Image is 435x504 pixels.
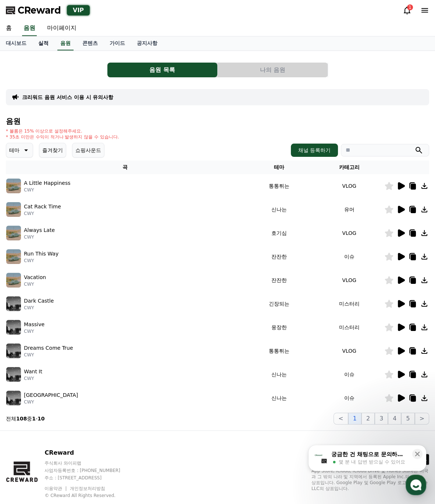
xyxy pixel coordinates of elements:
button: > [415,413,429,424]
p: 주식회사 와이피랩 [44,460,134,466]
th: 테마 [244,161,314,174]
th: 카테고리 [314,161,384,174]
a: 크리워드 음원 서비스 이용 시 유의사항 [22,94,113,101]
strong: 108 [16,416,27,422]
img: music [6,367,21,382]
p: CWY [24,328,44,334]
a: 공지사항 [131,36,163,50]
p: CWY [24,281,46,287]
img: music [6,249,21,264]
p: © CReward All Rights Reserved. [44,493,134,498]
p: A Little Happiness [24,179,71,187]
p: CWY [24,305,54,311]
img: music [6,179,21,193]
p: CWY [24,399,78,405]
a: 콘텐츠 [76,36,104,50]
button: 쇼핑사운드 [72,143,104,158]
p: Cat Rack Time [24,203,61,211]
td: VLOG [314,268,384,292]
p: Run This Way [24,250,58,258]
strong: 1 [32,416,36,422]
a: CReward [6,4,61,16]
td: VLOG [314,221,384,245]
div: VIP [67,5,90,15]
a: 설정 [95,233,141,252]
span: CReward [18,4,61,16]
button: 즐겨찾기 [39,143,66,158]
p: Want It [24,368,42,376]
button: 테마 [6,143,33,158]
td: 유머 [314,198,384,221]
td: 잔잔한 [244,268,314,292]
p: CWY [24,234,55,240]
p: 테마 [9,145,19,155]
td: 미스터리 [314,316,384,339]
button: 채널 등록하기 [291,144,338,157]
td: VLOG [314,174,384,198]
button: 2 [361,413,375,424]
td: 통통튀는 [244,174,314,198]
img: music [6,226,21,240]
p: CWY [24,258,58,264]
p: [GEOGRAPHIC_DATA] [24,391,78,399]
button: 나의 음원 [218,63,328,77]
button: 1 [348,413,361,424]
p: CWY [24,376,42,381]
a: 마이페이지 [41,21,82,36]
td: 호기심 [244,221,314,245]
p: CReward [44,448,134,457]
td: 이슈 [314,245,384,268]
td: 미스터리 [314,292,384,316]
button: 4 [388,413,401,424]
a: 홈 [2,233,49,252]
img: music [6,320,21,335]
img: music [6,391,21,405]
a: 가이드 [104,36,131,50]
p: Always Late [24,226,55,234]
a: 음원 목록 [107,63,218,77]
button: 음원 목록 [107,63,217,77]
button: < [334,413,348,424]
p: Massive [24,321,44,328]
td: 긴장되는 [244,292,314,316]
p: Dreams Come True [24,344,73,352]
span: 대화 [67,245,76,251]
div: 1 [407,4,413,10]
a: 개인정보처리방침 [70,486,105,491]
img: music [6,202,21,217]
td: 이슈 [314,386,384,410]
p: CWY [24,352,73,358]
p: 주소 : [STREET_ADDRESS] [44,475,134,481]
a: 이용약관 [44,486,68,491]
td: 신나는 [244,363,314,386]
button: 3 [375,413,388,424]
td: 신나는 [244,386,314,410]
img: music [6,343,21,358]
p: CWY [24,187,71,193]
p: Dark Castle [24,297,54,305]
button: 5 [401,413,414,424]
a: 음원 [22,21,37,36]
img: music [6,273,21,288]
p: App Store, iCloud, iCloud Drive 및 iTunes Store는 미국과 그 밖의 나라 및 지역에서 등록된 Apple Inc.의 서비스 상표입니다. Goo... [311,468,429,491]
p: * 볼륨은 15% 이상으로 설정해주세요. [6,128,119,134]
p: 전체 중 - [6,415,45,422]
p: 사업자등록번호 : [PHONE_NUMBER] [44,468,134,473]
a: 대화 [49,233,95,252]
td: 웅장한 [244,316,314,339]
h4: 음원 [6,117,429,125]
th: 곡 [6,161,244,174]
td: 이슈 [314,363,384,386]
p: CWY [24,211,61,216]
p: Vacation [24,274,46,281]
p: * 35초 미만은 수익이 적거나 발생하지 않을 수 있습니다. [6,134,119,140]
span: 홈 [23,244,28,250]
strong: 10 [38,416,44,422]
a: 나의 음원 [218,63,328,77]
a: 1 [403,6,411,15]
td: VLOG [314,339,384,363]
td: 잔잔한 [244,245,314,268]
td: 신나는 [244,198,314,221]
